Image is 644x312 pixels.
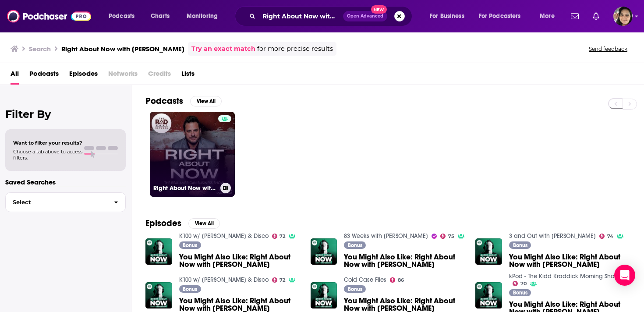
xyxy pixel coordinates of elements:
a: You Might Also Like: Right About Now with Ryan Alford [344,297,465,312]
span: Podcasts [109,10,134,22]
div: Search podcasts, credits, & more... [243,6,421,26]
span: For Business [430,10,464,22]
button: open menu [180,9,229,23]
h3: Search [29,45,51,53]
a: Podcasts [29,67,59,85]
span: Networks [108,67,138,85]
span: Bonus [183,287,197,292]
input: Search podcasts, credits, & more... [259,9,343,23]
img: You Might Also Like: Right About Now with Ryan Alford [311,282,337,309]
span: You Might Also Like: Right About Now with [PERSON_NAME] [179,297,300,312]
span: You Might Also Like: Right About Now with [PERSON_NAME] [179,253,300,268]
div: Open Intercom Messenger [614,265,635,286]
span: Charts [151,10,170,22]
span: Bonus [348,287,362,292]
h3: Right About Now with [PERSON_NAME] [153,184,217,192]
a: 3 and Out with John Middlekauff [509,232,596,240]
span: 72 [280,234,285,238]
a: K100 w/ Konnan & Disco [179,232,269,240]
a: Episodes [69,67,98,85]
span: New [371,5,387,14]
span: You Might Also Like: Right About Now with [PERSON_NAME] [509,253,630,268]
span: Bonus [513,243,527,248]
button: open menu [534,9,566,23]
button: View All [188,218,220,229]
img: You Might Also Like: Right About Now with Ryan Alford [145,282,172,309]
span: Bonus [183,243,197,248]
a: 86 [390,277,404,283]
h3: Right About Now with [PERSON_NAME] [61,45,184,53]
a: K100 w/ Konnan & Disco [179,276,269,284]
button: open menu [103,9,146,23]
a: Show notifications dropdown [567,9,582,24]
span: For Podcasters [479,10,521,22]
a: 72 [272,277,286,283]
a: You Might Also Like: Right About Now with Ryan Alford [509,253,630,268]
img: You Might Also Like: Right About Now with Ryan Alford [475,282,502,309]
span: Choose a tab above to access filters. [13,149,82,161]
a: You Might Also Like: Right About Now with Ryan Alford [179,297,300,312]
a: kPod - The Kidd Kraddick Morning Show [509,273,619,280]
span: Open Advanced [347,14,383,18]
span: Monitoring [187,10,218,22]
p: Saved Searches [5,178,126,186]
h2: Filter By [5,108,126,121]
span: 75 [448,234,454,238]
a: Right About Now with [PERSON_NAME] [150,112,235,197]
span: Bonus [348,243,362,248]
button: Open AdvancedNew [343,11,387,21]
img: You Might Also Like: Right About Now with Ryan Alford [311,238,337,265]
a: 83 Weeks with Eric Bischoff [344,232,428,240]
span: 70 [520,282,527,286]
img: User Profile [613,7,633,26]
span: Logged in as shelbyjanner [613,7,633,26]
img: You Might Also Like: Right About Now with Ryan Alford [475,238,502,265]
a: 75 [440,234,454,239]
img: You Might Also Like: Right About Now with Ryan Alford [145,238,172,265]
span: Credits [148,67,171,85]
button: View All [190,96,222,106]
a: Lists [181,67,195,85]
a: You Might Also Like: Right About Now with Ryan Alford [179,253,300,268]
a: All [11,67,19,85]
a: EpisodesView All [145,218,220,229]
span: You Might Also Like: Right About Now with [PERSON_NAME] [344,297,465,312]
a: Charts [145,9,175,23]
button: open menu [424,9,475,23]
span: More [540,10,555,22]
span: You Might Also Like: Right About Now with [PERSON_NAME] [344,253,465,268]
button: Send feedback [586,45,630,53]
img: Podchaser - Follow, Share and Rate Podcasts [7,8,91,25]
span: Want to filter your results? [13,140,82,146]
a: 70 [513,281,527,286]
h2: Podcasts [145,96,183,106]
span: Bonus [513,290,527,295]
a: 72 [272,234,286,239]
button: open menu [473,9,534,23]
span: Select [6,199,107,205]
a: Try an exact match [191,44,255,54]
button: Show profile menu [613,7,633,26]
h2: Episodes [145,218,181,229]
span: for more precise results [257,44,333,54]
a: You Might Also Like: Right About Now with Ryan Alford [344,253,465,268]
span: 72 [280,278,285,282]
a: Cold Case Files [344,276,386,284]
span: 86 [398,278,404,282]
span: 74 [607,234,613,238]
a: PodcastsView All [145,96,222,106]
button: Select [5,192,126,212]
a: Show notifications dropdown [589,9,603,24]
a: 74 [599,234,613,239]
